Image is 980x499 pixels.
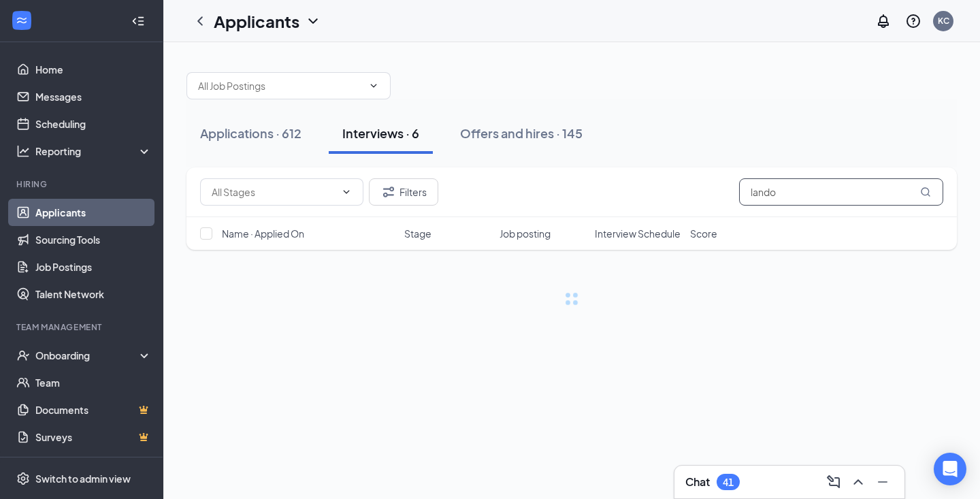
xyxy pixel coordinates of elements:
[198,78,363,93] input: All Job Postings
[920,187,931,197] svg: MagnifyingGlass
[131,14,145,28] svg: Collapse
[739,178,943,206] input: Search in interviews
[35,83,152,110] a: Messages
[934,453,966,485] div: Open Intercom Messenger
[35,349,140,362] div: Onboarding
[35,56,152,83] a: Home
[500,227,551,240] span: Job posting
[35,144,152,158] div: Reporting
[341,187,352,197] svg: ChevronDown
[685,474,710,489] h3: Chat
[723,477,734,488] div: 41
[404,227,431,240] span: Stage
[222,227,304,240] span: Name · Applied On
[380,184,397,200] svg: Filter
[368,80,379,91] svg: ChevronDown
[905,13,921,29] svg: QuestionInfo
[16,144,30,158] svg: Analysis
[690,227,717,240] span: Score
[938,15,949,27] div: KC
[875,13,892,29] svg: Notifications
[200,125,301,142] div: Applications · 612
[35,369,152,396] a: Team
[305,13,321,29] svg: ChevronDown
[192,13,208,29] svg: ChevronLeft
[595,227,681,240] span: Interview Schedule
[35,423,152,451] a: SurveysCrown
[460,125,583,142] div: Offers and hires · 145
[35,226,152,253] a: Sourcing Tools
[16,472,30,485] svg: Settings
[35,253,152,280] a: Job Postings
[16,178,149,190] div: Hiring
[342,125,419,142] div: Interviews · 6
[847,471,869,493] button: ChevronUp
[823,471,845,493] button: ComposeMessage
[826,474,842,490] svg: ComposeMessage
[35,199,152,226] a: Applicants
[16,349,30,362] svg: UserCheck
[35,472,131,485] div: Switch to admin view
[15,14,29,27] svg: WorkstreamLogo
[369,178,438,206] button: Filter Filters
[872,471,894,493] button: Minimize
[35,110,152,138] a: Scheduling
[875,474,891,490] svg: Minimize
[16,321,149,333] div: Team Management
[214,10,299,33] h1: Applicants
[850,474,866,490] svg: ChevronUp
[35,396,152,423] a: DocumentsCrown
[212,184,336,199] input: All Stages
[35,280,152,308] a: Talent Network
